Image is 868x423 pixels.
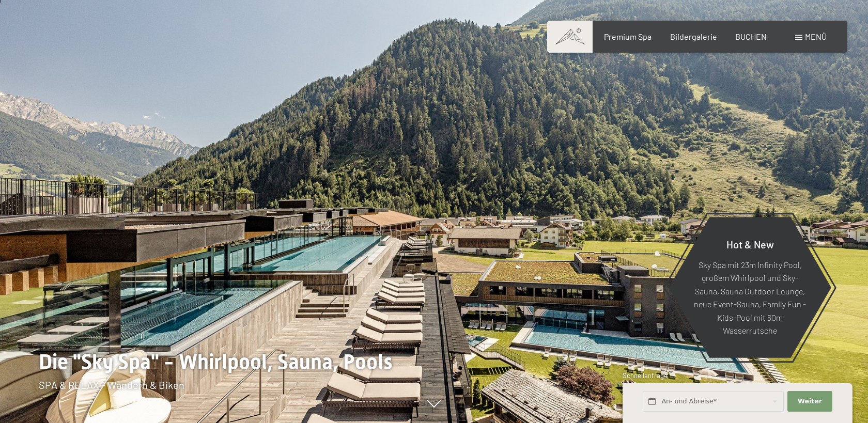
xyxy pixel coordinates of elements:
[787,391,832,412] button: Weiter
[668,216,832,358] a: Hot & New Sky Spa mit 23m Infinity Pool, großem Whirlpool und Sky-Sauna, Sauna Outdoor Lounge, ne...
[805,32,827,41] span: Menü
[735,32,767,41] a: BUCHEN
[670,32,717,41] a: Bildergalerie
[604,32,652,41] a: Premium Spa
[694,258,806,337] p: Sky Spa mit 23m Infinity Pool, großem Whirlpool und Sky-Sauna, Sauna Outdoor Lounge, neue Event-S...
[623,371,668,380] span: Schnellanfrage
[798,397,822,406] span: Weiter
[726,238,774,250] span: Hot & New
